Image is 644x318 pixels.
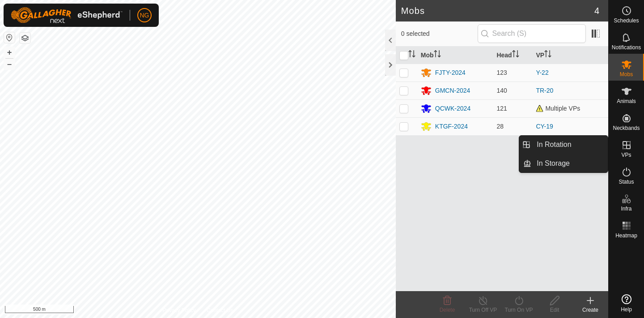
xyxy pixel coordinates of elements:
span: Neckbands [613,125,640,131]
a: In Rotation [531,136,608,154]
th: VP [532,47,608,64]
span: 4 [594,4,599,17]
a: TR-20 [536,87,553,94]
a: Help [609,291,644,316]
span: Heatmap [615,233,637,238]
span: Animals [617,99,636,104]
th: Head [493,47,532,64]
span: Mobs [620,72,633,77]
a: CY-19 [536,123,553,130]
span: Notifications [612,45,641,50]
p-sorticon: Activate to sort [408,52,415,59]
th: Mob [417,47,493,64]
button: + [4,47,15,58]
h2: Mobs [401,5,594,16]
div: Create [572,306,608,314]
li: In Rotation [519,136,608,154]
span: 121 [496,105,507,112]
span: 140 [496,87,507,94]
img: Gallagher Logo [11,7,123,23]
span: Delete [440,307,455,313]
p-sorticon: Activate to sort [434,52,441,59]
a: In Storage [531,155,608,172]
a: Y-22 [536,69,548,76]
span: Status [619,179,634,185]
span: 123 [496,69,507,76]
span: Help [621,307,632,312]
span: Infra [621,206,631,211]
input: Search (S) [478,24,586,43]
div: QCWK-2024 [435,104,470,113]
span: VPs [621,152,631,158]
span: In Storage [537,158,570,169]
span: 28 [496,123,504,130]
a: Contact Us [207,306,233,314]
button: Map Layers [20,33,30,43]
div: Edit [537,306,572,314]
div: Turn Off VP [465,306,501,314]
span: 0 selected [401,29,478,39]
div: GMCN-2024 [435,86,470,95]
button: – [4,59,15,69]
p-sorticon: Activate to sort [512,52,519,59]
div: FJTY-2024 [435,68,466,77]
div: Turn On VP [501,306,537,314]
span: NG [140,11,149,20]
span: Multiple VPs [536,105,580,112]
span: In Rotation [537,139,571,150]
p-sorticon: Activate to sort [544,52,551,59]
li: In Storage [519,155,608,172]
div: KTGF-2024 [435,122,468,131]
button: Reset Map [4,32,15,43]
span: Schedules [614,18,639,23]
a: Privacy Policy [162,306,196,314]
